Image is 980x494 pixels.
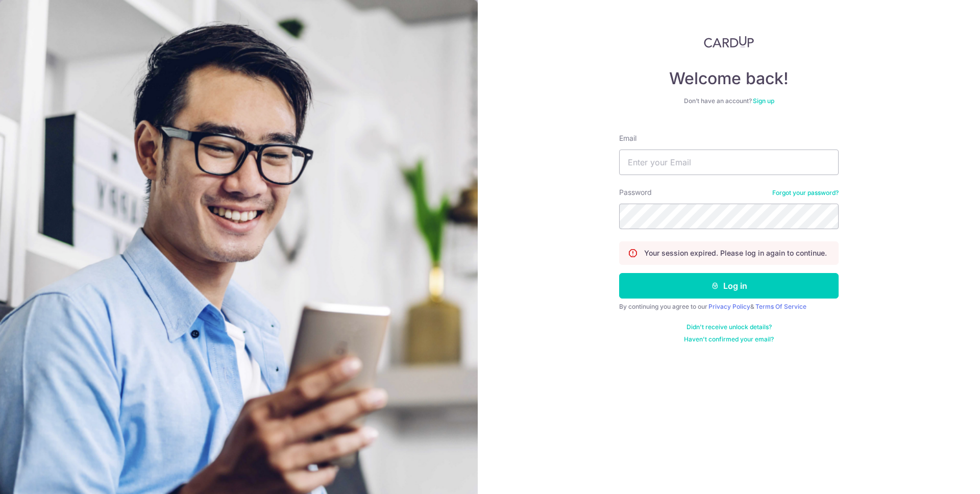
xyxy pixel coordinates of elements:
img: CardUp Logo [704,36,754,48]
a: Didn't receive unlock details? [687,323,772,331]
a: Terms Of Service [755,303,806,310]
a: Sign up [753,97,774,105]
button: Log in [619,273,839,299]
input: Enter your Email [619,150,839,175]
div: By continuing you agree to our & [619,303,839,311]
p: Your session expired. Please log in again to continue. [644,248,827,258]
label: Email [619,133,636,143]
div: Don’t have an account? [619,97,839,105]
a: Forgot your password? [772,189,839,197]
a: Haven't confirmed your email? [684,335,774,343]
h4: Welcome back! [619,68,839,89]
label: Password [619,187,652,197]
a: Privacy Policy [708,303,750,310]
